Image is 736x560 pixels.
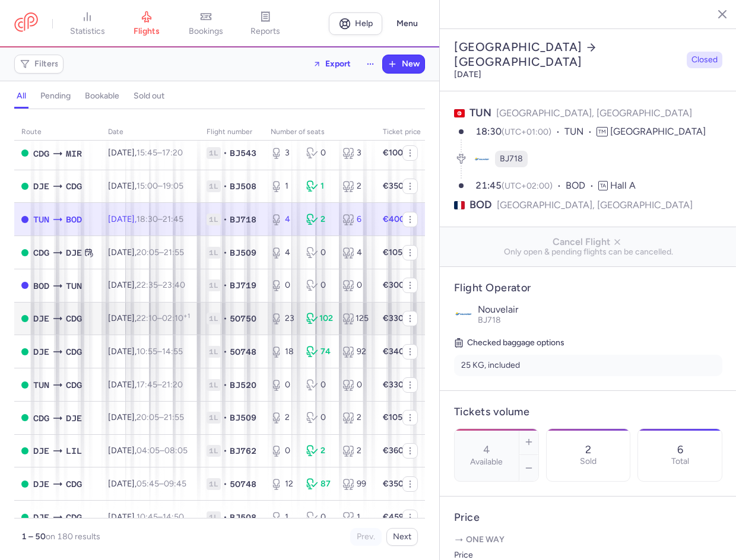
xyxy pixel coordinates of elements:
span: Charles De Gaulle, Paris, France [33,147,49,160]
span: statistics [70,26,105,37]
span: BJ509 [230,247,256,259]
div: 2 [271,412,297,424]
span: 1L [207,412,221,424]
a: CitizenPlane red outlined logo [14,12,38,34]
span: BOD [566,179,598,193]
div: 4 [342,247,369,259]
span: 5O748 [230,478,256,490]
button: Prev. [350,528,382,546]
time: 15:45 [137,148,157,158]
span: TA [598,181,608,190]
time: 19:05 [163,181,183,191]
div: 74 [306,346,332,358]
span: [DATE], [108,479,186,489]
span: CDG [66,312,82,325]
div: 4 [271,247,297,259]
span: • [223,346,227,358]
span: [DATE], [108,280,185,290]
h4: all [17,91,26,101]
span: bookings [189,26,223,37]
span: [DATE], [108,148,183,158]
button: Menu [389,12,425,35]
span: Djerba-Zarzis, Djerba, Tunisia [33,511,49,524]
h4: bookable [85,91,119,101]
div: 0 [306,412,332,424]
span: BJ718 [478,315,501,325]
div: 2 [342,445,369,457]
span: TUN [469,106,491,119]
span: • [223,180,227,192]
span: Closed [691,54,718,66]
strong: €300.00 [383,280,417,290]
span: Hall A [610,180,636,191]
time: 08:05 [164,446,188,456]
time: 17:20 [162,148,183,158]
span: CLOSED [21,216,28,223]
span: [DATE], [108,412,184,422]
time: 20:05 [137,247,159,257]
time: 21:20 [162,380,183,390]
span: [DATE], [108,313,190,323]
span: Djerba-Zarzis, Djerba, Tunisia [33,345,49,358]
p: 2 [585,444,591,456]
span: BOD [469,198,492,212]
span: • [223,478,227,490]
span: [DATE], [108,214,183,224]
strong: €350.00 [383,181,416,191]
span: [GEOGRAPHIC_DATA], [GEOGRAPHIC_DATA] [496,107,692,119]
div: 12 [271,478,297,490]
time: 10:45 [137,512,158,522]
p: 6 [677,444,683,456]
button: Next [386,528,418,546]
th: Ticket price [376,123,428,141]
span: BJ520 [230,379,256,391]
span: Djerba-Zarzis, Djerba, Tunisia [66,246,82,259]
span: [DATE], [108,380,183,390]
span: Charles De Gaulle, Paris, France [66,511,82,524]
a: flights [117,11,176,37]
span: 1L [207,379,221,391]
time: 02:10 [162,313,190,323]
span: Charles De Gaulle, Paris, France [66,378,82,392]
span: BJ509 [230,412,256,424]
time: 10:55 [137,346,157,357]
img: Nouvelair logo [454,304,473,323]
span: [DATE], [108,512,184,522]
span: [GEOGRAPHIC_DATA], [GEOGRAPHIC_DATA] [497,198,693,212]
span: • [223,511,227,523]
span: BJ718 [230,214,256,225]
th: number of seats [264,123,376,141]
h4: Tickets volume [454,405,722,419]
div: 3 [342,147,369,159]
a: Help [329,12,382,35]
time: 23:40 [163,280,185,290]
time: 20:05 [137,412,159,422]
span: CDG [66,345,82,358]
time: 21:45 [163,214,183,224]
time: 22:10 [137,313,157,323]
label: Available [470,457,503,467]
strong: €350.00 [383,479,416,489]
span: – [137,313,190,323]
span: 1L [207,279,221,291]
span: [DATE], [108,346,183,357]
h4: pending [40,91,71,101]
span: Mérignac, Bordeaux, France [66,213,82,226]
span: 1L [207,147,221,159]
time: 09:45 [164,479,186,489]
span: • [223,247,227,259]
span: Charles De Gaulle, Paris, France [33,412,49,425]
span: 1L [207,180,221,192]
span: 1L [207,313,221,324]
span: 1L [207,478,221,490]
span: BJ762 [230,445,256,457]
span: • [223,412,227,424]
span: BJ719 [230,279,256,291]
span: – [137,247,184,257]
div: 0 [306,279,332,291]
th: Flight number [199,123,264,141]
time: 05:45 [137,479,159,489]
div: 0 [342,379,369,391]
div: 1 [342,511,369,523]
strong: €400.00 [383,214,417,224]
